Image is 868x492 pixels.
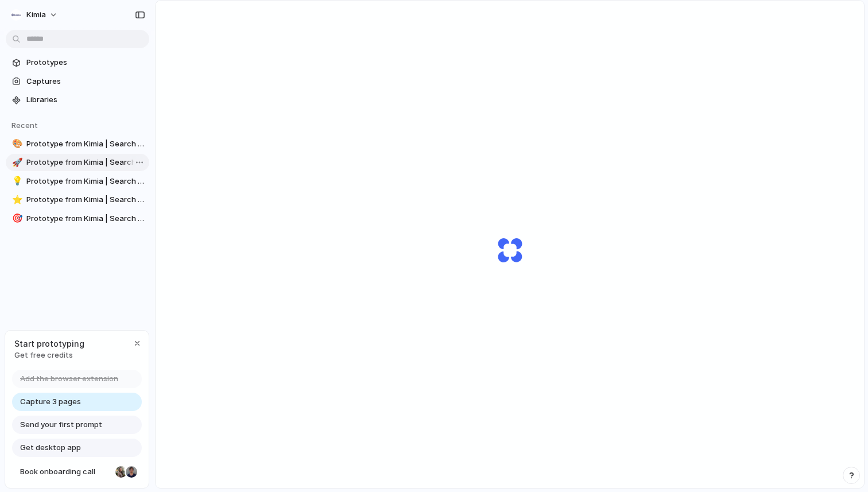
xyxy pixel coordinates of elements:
span: Prototypes [26,57,145,68]
span: Prototype from Kimia | Search Activity [26,194,145,206]
span: Capture 3 pages [20,396,81,408]
div: Christian Iacullo [125,465,138,479]
span: Recent [11,121,38,130]
span: Book onboarding call [20,466,111,478]
span: Start prototyping [14,338,84,350]
span: Add the browser extension [20,373,118,385]
span: Prototype from Kimia | Search Results [26,176,145,187]
button: 🎯 [10,213,22,224]
button: Kimia [6,6,64,24]
button: ⭐ [10,194,22,206]
span: Get free credits [14,350,84,361]
div: 🚀 [12,156,20,169]
a: 🎨Prototype from Kimia | Search Activity [6,135,149,153]
button: 🎨 [10,138,22,150]
span: Get desktop app [20,442,81,454]
div: 🎨 [12,137,20,150]
span: Prototype from Kimia | Search Activity [26,138,145,150]
a: Book onboarding call [12,463,142,481]
a: Get desktop app [12,439,142,457]
div: 🎯 [12,212,20,225]
a: 🚀Prototype from Kimia | Search Activity [6,154,149,171]
a: ⭐Prototype from Kimia | Search Activity [6,191,149,208]
span: Send your first prompt [20,419,102,431]
a: 💡Prototype from Kimia | Search Results [6,173,149,190]
span: Kimia [26,9,46,21]
span: Captures [26,76,145,87]
div: 💡 [12,175,20,188]
a: Libraries [6,91,149,109]
span: Libraries [26,94,145,106]
a: Prototypes [6,54,149,71]
span: Prototype from Kimia | Search Activity [26,213,145,224]
div: Nicole Kubica [114,465,128,479]
span: Prototype from Kimia | Search Activity [26,157,145,168]
div: ⭐ [12,193,20,207]
a: Captures [6,73,149,90]
button: 💡 [10,176,22,187]
button: 🚀 [10,157,22,168]
a: 🎯Prototype from Kimia | Search Activity [6,210,149,227]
